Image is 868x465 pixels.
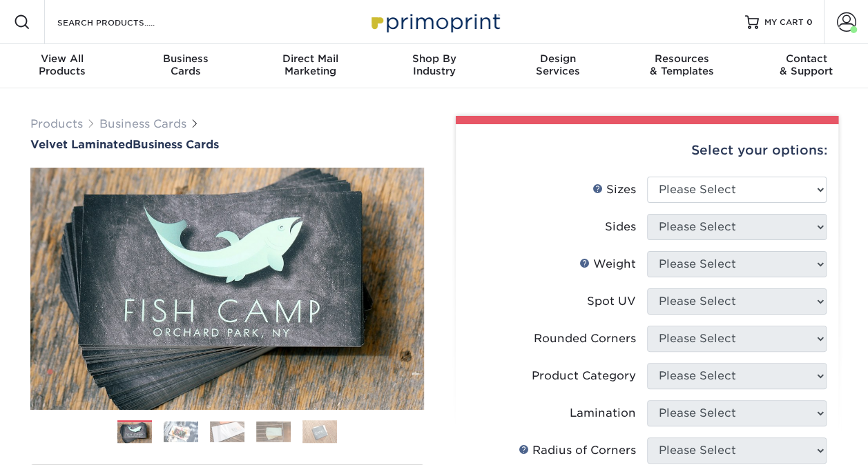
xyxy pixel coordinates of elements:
h1: Business Cards [30,138,424,151]
span: Resources [620,52,744,65]
a: Direct MailMarketing [248,44,372,88]
span: Velvet Laminated [30,138,133,151]
a: Velvet LaminatedBusiness Cards [30,138,424,151]
div: Cards [124,52,249,77]
div: Services [496,52,620,77]
a: Contact& Support [744,44,868,88]
div: Weight [579,256,636,273]
div: Lamination [570,405,636,422]
span: MY CART [764,17,804,28]
span: Contact [744,52,868,65]
a: Resources& Templates [620,44,744,88]
a: Products [30,117,83,130]
span: Business [124,52,249,65]
div: Select your options: [467,124,827,177]
a: Business Cards [99,117,186,130]
span: Direct Mail [248,52,372,65]
div: Sides [605,219,636,235]
div: Sizes [592,181,636,198]
div: & Templates [620,52,744,77]
span: Shop By [372,52,496,65]
div: Radius of Corners [519,442,636,459]
img: Primoprint [365,7,503,37]
span: Design [496,52,620,65]
span: 0 [807,17,813,27]
div: Marketing [248,52,372,77]
div: Industry [372,52,496,77]
div: & Support [744,52,868,77]
a: Shop ByIndustry [372,44,496,88]
a: DesignServices [496,44,620,88]
div: Rounded Corners [534,330,636,347]
a: BusinessCards [124,44,249,88]
div: Product Category [532,368,636,384]
input: SEARCH PRODUCTS..... [56,14,191,30]
div: Spot UV [587,293,636,310]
